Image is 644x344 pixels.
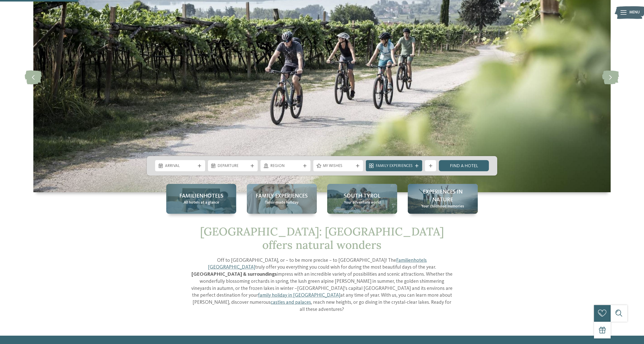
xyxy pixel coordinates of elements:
a: South Tyrol: Bolzano, its surroundings and highlights South Tyrol Your adventure world [327,184,397,214]
a: South Tyrol: Bolzano, its surroundings and highlights Family Experiences Tailor-made holiday [247,184,317,214]
span: All hotels at a glance [184,200,219,206]
a: Find a hotel [439,160,489,171]
span: My wishes [323,163,353,169]
span: Family Experiences [376,163,413,169]
span: South Tyrol [344,192,380,200]
a: South Tyrol: Bolzano, its surroundings and highlights Experiences in nature Your childhood memories [408,184,478,214]
span: Experiences in nature [413,188,472,204]
span: Family Experiences [256,192,308,200]
span: [GEOGRAPHIC_DATA]: [GEOGRAPHIC_DATA] offers natural wonders [200,224,444,252]
span: Your adventure world [344,200,381,206]
strong: [GEOGRAPHIC_DATA] & surroundings [192,272,277,277]
span: Arrival [165,163,196,169]
a: South Tyrol: Bolzano, its surroundings and highlights Familienhotels All hotels at a glance [166,184,236,214]
span: Tailor-made holiday [265,200,299,206]
a: castles and palaces [271,300,311,305]
span: Your childhood memories [421,204,464,209]
p: Off to [GEOGRAPHIC_DATA], or – to be more precise – to [GEOGRAPHIC_DATA]! The truly offer you eve... [190,257,454,313]
span: Familienhotels [179,192,223,200]
a: family holiday in [GEOGRAPHIC_DATA] [258,293,340,298]
span: Region [270,163,301,169]
span: Departure [218,163,248,169]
